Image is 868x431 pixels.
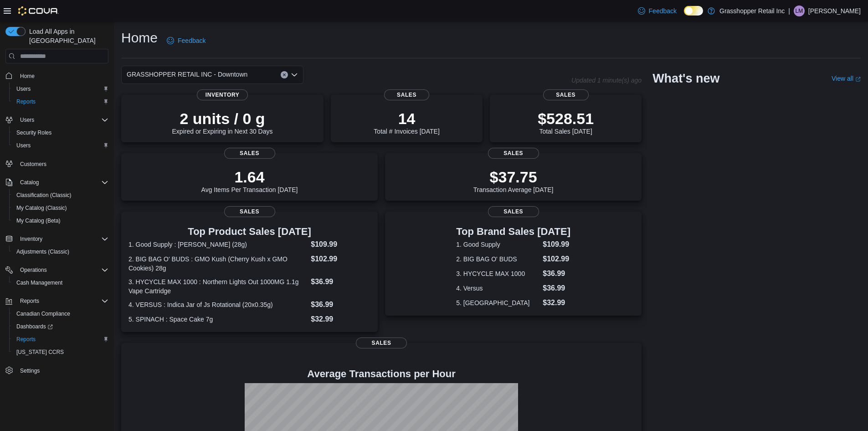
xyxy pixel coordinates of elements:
[128,315,307,324] dt: 5. SPINACH : Space Cake 7g
[5,65,108,401] nav: Complex example
[13,140,34,151] a: Users
[311,314,370,325] dd: $32.99
[719,5,785,16] p: Grasshopper Retail Inc
[16,265,108,275] span: Operations
[16,296,108,306] span: Reports
[16,248,69,255] span: Adjustments (Classic)
[571,77,642,84] p: Updated 1 minute(s) ago
[13,190,75,201] a: Classification (Classic)
[543,89,589,100] span: Sales
[128,369,634,379] h4: Average Transactions per Hour
[16,71,38,82] a: Home
[16,296,43,306] button: Reports
[2,295,112,307] button: Reports
[128,240,307,249] dt: 1. Good Supply : [PERSON_NAME] (28g)
[16,365,108,376] span: Settings
[16,234,46,244] button: Inventory
[794,5,805,16] div: L M
[16,265,51,275] button: Operations
[20,297,39,305] span: Reports
[172,109,273,135] div: Expired or Expiring in Next 30 Days
[9,346,112,358] button: [US_STATE] CCRS
[121,29,158,47] h1: Home
[20,367,40,374] span: Settings
[356,338,407,348] span: Sales
[9,126,112,139] button: Security Roles
[16,114,108,125] span: Users
[13,277,66,288] a: Cash Management
[16,336,36,343] span: Reports
[384,89,430,100] span: Sales
[16,217,61,224] span: My Catalog (Beta)
[2,233,112,245] button: Inventory
[13,215,108,226] span: My Catalog (Beta)
[13,96,108,107] span: Reports
[128,254,307,273] dt: 2. BIG BAG O' BUDS : GMO Kush (Cherry Kush x GMO Cookies) 28g
[9,95,112,108] button: Reports
[9,320,112,333] a: Dashboards
[13,83,108,94] span: Users
[16,159,50,170] a: Customers
[13,277,108,288] span: Cash Management
[9,83,112,95] button: Users
[178,36,205,45] span: Feedback
[128,300,307,309] dt: 4. VERSUS : Indica Jar of Js Rotational (20x0.35g)
[538,109,594,128] p: $528.51
[634,2,680,20] a: Feedback
[538,109,594,135] div: Total Sales [DATE]
[456,240,539,249] dt: 1. Good Supply
[16,234,108,244] span: Inventory
[16,70,108,81] span: Home
[16,365,43,376] a: Settings
[13,321,56,332] a: Dashboards
[13,203,108,213] span: My Catalog (Classic)
[16,98,36,105] span: Reports
[2,114,112,126] button: Users
[16,323,53,330] span: Dashboards
[16,348,64,356] span: [US_STATE] CCRS
[16,142,31,149] span: Users
[2,157,112,171] button: Customers
[684,6,703,16] input: Dark Mode
[201,168,298,193] div: Avg Items Per Transaction [DATE]
[13,190,108,201] span: Classification (Classic)
[652,71,719,86] h2: What's new
[281,71,288,78] button: Clear input
[374,109,439,128] p: 14
[197,89,248,100] span: Inventory
[20,235,42,243] span: Inventory
[311,254,370,265] dd: $102.99
[201,168,298,186] p: 1.64
[172,109,273,128] p: 2 units / 0 g
[16,114,38,125] button: Users
[2,364,112,377] button: Settings
[16,158,108,170] span: Customers
[13,246,73,257] a: Adjustments (Classic)
[2,69,112,82] button: Home
[488,148,539,159] span: Sales
[796,5,803,16] span: LM
[224,206,275,217] span: Sales
[13,127,108,138] span: Security Roles
[311,299,370,310] dd: $36.99
[20,73,35,80] span: Home
[13,203,71,213] a: My Catalog (Classic)
[649,6,677,16] span: Feedback
[16,177,42,188] button: Catalog
[2,264,112,276] button: Operations
[9,333,112,346] button: Reports
[808,5,861,16] p: [PERSON_NAME]
[13,96,39,107] a: Reports
[456,254,539,264] dt: 2. BIG BAG O' BUDS
[13,140,108,151] span: Users
[543,283,570,294] dd: $36.99
[855,77,861,82] svg: External link
[9,189,112,202] button: Classification (Classic)
[127,69,247,80] span: GRASSHOPPER RETAIL INC - Downtown
[832,75,861,82] a: View allExternal link
[13,127,55,138] a: Security Roles
[488,206,539,217] span: Sales
[9,139,112,152] button: Users
[9,214,112,227] button: My Catalog (Beta)
[128,277,307,296] dt: 3. HYCYCLE MAX 1000 : Northern Lights Out 1000MG 1.1g Vape Cartridge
